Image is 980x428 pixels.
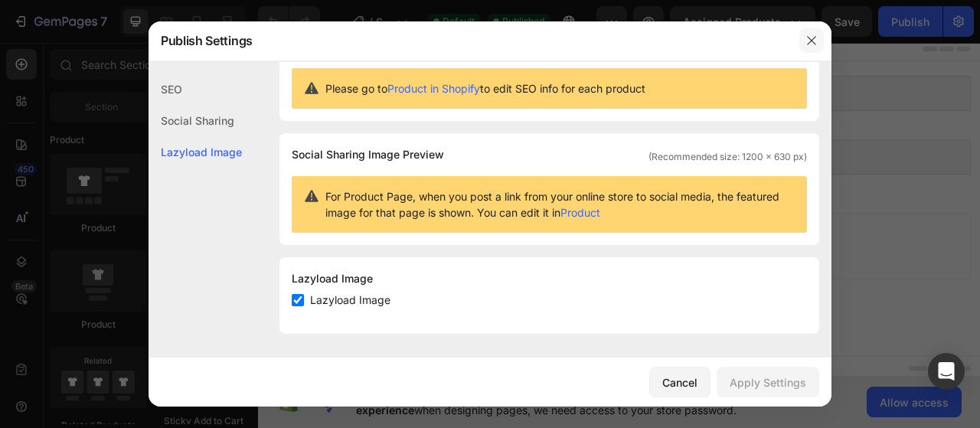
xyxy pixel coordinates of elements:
[325,188,795,221] span: For Product Page, when you post a link from your online store to social media, the featured image...
[149,136,242,168] div: Lazyload Image
[423,216,496,232] span: Add section
[387,82,480,95] a: Product in Shopify
[287,270,392,283] span: inspired by CRO experts
[325,80,645,96] span: Please go to to edit SEO info for each product
[649,367,710,397] button: Cancel
[310,291,390,309] span: Lazyload Image
[292,145,444,164] span: Social Sharing Image Preview
[928,353,965,390] div: Open Intercom Messenger
[149,105,242,136] div: Social Sharing
[515,270,629,283] span: then drag & drop elements
[386,63,557,81] span: Shopify section: product-information
[662,374,697,390] div: Cancel
[149,21,792,60] div: Publish Settings
[415,250,495,266] div: Generate layout
[370,144,573,162] span: Shopify section: product-recommendations
[730,374,806,390] div: Apply Settings
[717,367,819,397] button: Apply Settings
[560,206,600,219] a: Product
[149,74,242,105] div: SEO
[527,250,620,266] div: Add blank section
[292,270,807,288] div: Lazyload Image
[648,150,807,164] span: (Recommended size: 1200 x 630 px)
[413,270,495,283] span: from URL or image
[295,250,387,266] div: Choose templates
